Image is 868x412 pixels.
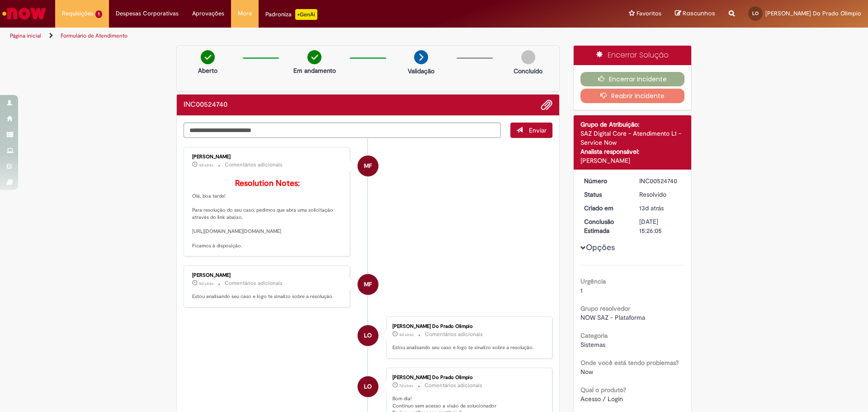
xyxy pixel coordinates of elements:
time: 26/09/2025 15:58:43 [199,281,213,286]
button: Adicionar anexos [541,99,552,111]
p: Validação [408,66,434,76]
span: Despesas Corporativas [116,9,179,18]
a: Página inicial [10,32,41,39]
span: Sistemas [580,341,605,349]
span: [PERSON_NAME] Do Prado Olimpio [765,9,861,17]
span: Aprovações [192,9,224,18]
div: Padroniza [265,9,317,20]
dt: Conclusão Estimada [577,217,633,235]
div: Matheus Ferreira [358,274,378,295]
b: Categoria [580,331,608,340]
span: 1 [580,286,583,294]
a: Formulário de Atendimento [61,32,127,39]
span: NOW SAZ - Plataforma [580,313,645,322]
button: Enviar [510,123,552,138]
div: INC00524740 [639,176,681,185]
time: 17/09/2025 13:26:05 [639,204,664,212]
small: Comentários adicionais [225,161,283,169]
b: Qual o produto? [580,386,626,394]
img: img-circle-grey.png [521,50,535,64]
div: [PERSON_NAME] Do Prado Olimpio [392,324,543,329]
span: More [238,9,252,18]
div: [PERSON_NAME] Do Prado Olimpio [392,375,543,380]
button: Encerrar Incidente [580,72,685,86]
a: Rascunhos [675,9,715,18]
img: arrow-next.png [414,50,428,64]
img: check-circle-green.png [307,50,321,64]
p: Estou analisando seu caso e logo te sinalizo sobre a resolução. [192,293,343,300]
p: Aberto [198,66,217,75]
span: LO [364,325,372,346]
div: Grupo de Atribuição: [580,120,685,129]
h2: INC00524740 Histórico de tíquete [184,101,227,109]
span: Requisições [62,9,94,18]
time: 26/09/2025 16:58:10 [199,162,213,168]
dt: Criado em [577,204,633,213]
small: Comentários adicionais [425,331,483,338]
div: Encerrar Solução [574,46,692,65]
button: Reabrir Incidente [580,89,685,103]
p: Em andamento [293,66,336,75]
span: 7d atrás [399,383,413,388]
div: [PERSON_NAME] [192,273,343,278]
div: [PERSON_NAME] [580,156,685,165]
div: [DATE] 15:26:05 [639,217,681,235]
span: 13d atrás [639,204,664,212]
span: Enviar [529,126,547,134]
span: 4d atrás [199,281,213,286]
div: Luis Henrique Vital Do Prado Olimpio [358,376,378,397]
span: MF [364,274,372,295]
span: Acesso / Login [580,395,623,403]
b: Resolution Notes: [235,178,300,189]
span: 1 [95,10,102,18]
span: Favoritos [637,9,661,18]
time: 23/09/2025 09:11:13 [399,383,413,388]
div: Analista responsável: [580,147,685,156]
dt: Status [577,190,633,199]
span: LO [364,376,372,398]
div: 17/09/2025 13:26:05 [639,204,681,213]
img: ServiceNow [1,5,47,23]
span: MF [364,155,372,177]
small: Comentários adicionais [425,382,482,389]
p: +GenAi [295,9,317,20]
img: check-circle-green.png [201,50,215,64]
b: Grupo resolvedor [580,304,630,313]
div: Matheus Ferreira [358,156,378,176]
span: Now [580,368,593,376]
b: Onde você está tendo problemas? [580,359,679,367]
div: Resolvido [639,190,681,199]
p: Estou analisando seu caso e logo te sinalizo sobre a resolução. [392,344,543,351]
span: 4d atrás [399,332,414,337]
div: [PERSON_NAME] [192,154,343,160]
span: LO [752,10,759,16]
dt: Número [577,176,633,185]
time: 26/09/2025 15:58:04 [399,332,414,337]
b: Urgência [580,277,606,285]
span: 4d atrás [199,162,213,168]
div: Luis Henrique Vital Do Prado Olimpio [358,325,378,346]
textarea: Digite sua mensagem aqui... [184,123,501,138]
div: SAZ Digital Core - Atendimento L1 - Service Now [580,129,685,147]
span: Rascunhos [683,9,715,18]
p: Concluído [514,66,542,76]
small: Comentários adicionais [225,279,283,287]
p: Olá, boa tarde! Para resolução do seu caso, pedimos que abra uma solicitação através do link abai... [192,179,343,249]
ul: Trilhas de página [7,28,572,44]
